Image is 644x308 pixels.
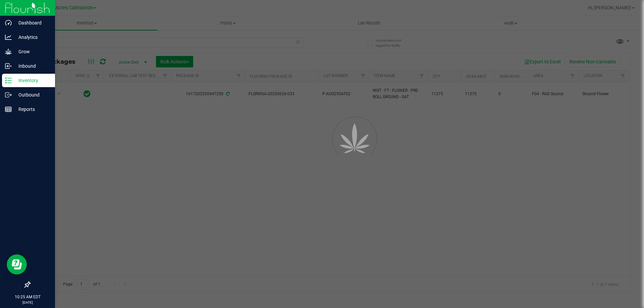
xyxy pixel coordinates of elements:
p: Inventory [12,76,52,84]
inline-svg: Grow [5,48,12,55]
p: Outbound [12,91,52,99]
p: Reports [12,105,52,113]
p: 10:25 AM EDT [3,294,52,300]
p: Dashboard [12,19,52,27]
inline-svg: Inbound [5,63,12,69]
p: Grow [12,48,52,56]
p: Analytics [12,33,52,41]
inline-svg: Outbound [5,91,12,98]
p: [DATE] [3,300,52,305]
inline-svg: Dashboard [5,19,12,26]
inline-svg: Analytics [5,34,12,41]
inline-svg: Reports [5,106,12,113]
iframe: Resource center [7,254,27,274]
p: Inbound [12,62,52,70]
inline-svg: Inventory [5,77,12,84]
